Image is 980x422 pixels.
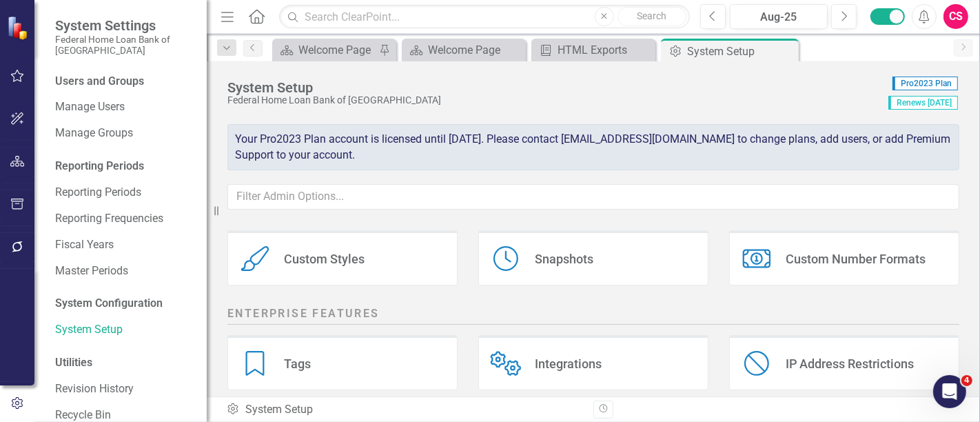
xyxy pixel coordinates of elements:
[892,77,958,90] span: Pro2023 Plan
[55,381,193,397] a: Revision History
[637,10,666,21] span: Search
[298,41,376,59] div: Welcome Page
[55,237,193,253] a: Fiscal Years
[226,402,583,418] div: System Setup
[943,4,968,29] button: CS
[428,41,522,59] div: Welcome Page
[227,306,959,325] h2: Enterprise Features
[227,124,959,171] div: Your Pro2023 Plan account is licensed until [DATE]. Please contact [EMAIL_ADDRESS][DOMAIN_NAME] t...
[730,4,828,29] button: Aug-25
[786,356,914,372] div: IP Address Restrictions
[558,41,652,59] div: HTML Exports
[55,159,193,174] div: Reporting Periods
[55,17,193,34] span: System Settings
[55,34,193,57] small: Federal Home Loan Bank of [GEOGRAPHIC_DATA]
[227,95,881,105] div: Federal Home Loan Bank of [GEOGRAPHIC_DATA]
[786,251,926,267] div: Custom Number Formats
[55,211,193,227] a: Reporting Frequencies
[279,5,690,29] input: Search ClearPoint...
[617,7,686,26] button: Search
[284,356,311,372] div: Tags
[284,251,365,267] div: Custom Styles
[55,355,193,371] div: Utilities
[55,99,193,115] a: Manage Users
[55,296,193,312] div: System Configuration
[7,15,31,39] img: ClearPoint Strategy
[55,263,193,279] a: Master Periods
[535,251,593,267] div: Snapshots
[55,322,193,338] a: System Setup
[888,96,958,110] span: Renews [DATE]
[535,41,652,59] a: HTML Exports
[687,43,795,60] div: System Setup
[961,375,972,386] span: 4
[405,41,522,59] a: Welcome Page
[55,74,193,90] div: Users and Groups
[227,184,959,210] input: Filter Admin Options...
[933,375,966,408] iframe: Intercom live chat
[735,9,823,26] div: Aug-25
[535,356,602,372] div: Integrations
[55,185,193,201] a: Reporting Periods
[55,125,193,141] a: Manage Groups
[227,80,881,95] div: System Setup
[276,41,376,59] a: Welcome Page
